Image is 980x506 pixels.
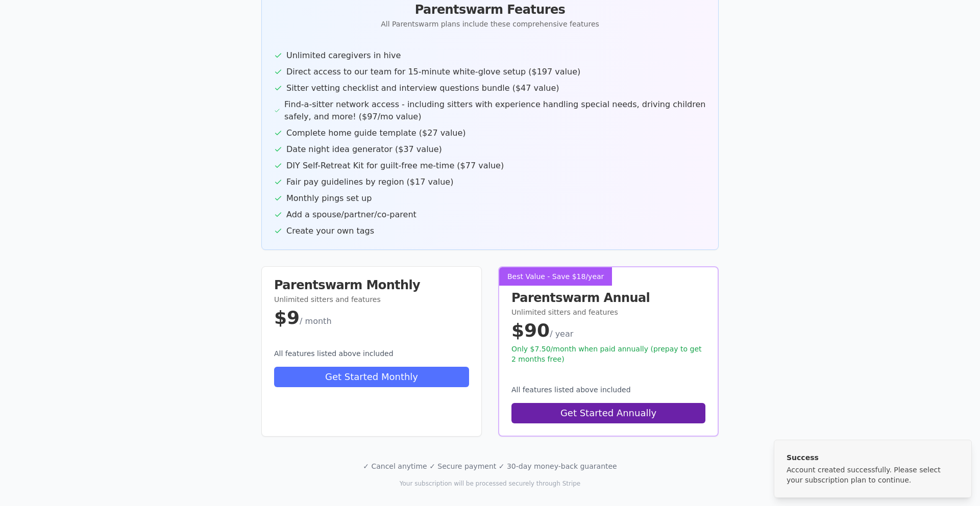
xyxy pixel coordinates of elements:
[274,4,706,16] h3: Parentswarm Features
[286,82,559,94] span: Sitter vetting checklist and interview questions bundle ($47 value)
[274,294,469,305] p: Unlimited sitters and features
[286,127,466,139] span: Complete home guide template ($27 value)
[274,367,469,387] button: Get Started Monthly
[286,176,453,188] span: Fair pay guidelines by region ($17 value)
[274,348,469,359] p: All features listed above included
[286,209,416,221] span: Add a spouse/partner/co-parent
[787,452,955,463] div: Success
[196,479,784,488] p: Your subscription will be processed securely through Stripe
[286,160,504,172] span: DIY Self-Retreat Kit for guilt-free me-time ($77 value)
[511,385,705,395] p: All features listed above included
[286,143,442,156] span: Date night idea generator ($37 value)
[286,66,580,78] span: Direct access to our team for 15-minute white-glove setup ($197 value)
[284,98,706,123] span: Find-a-sitter network access - including sitters with experience handling special needs, driving ...
[274,19,706,29] p: All Parentswarm plans include these comprehensive features
[286,225,374,237] span: Create your own tags
[286,192,372,205] span: Monthly pings set up
[196,461,784,471] p: ✓ Cancel anytime ✓ Secure payment ✓ 30-day money-back guarantee
[300,316,331,326] span: / month
[511,403,705,423] button: Get Started Annually
[511,320,550,341] span: $90
[499,267,612,286] div: Best Value - Save $18/year
[787,465,955,485] div: Account created successfully. Please select your subscription plan to continue.
[511,344,705,364] div: Only $7.50/month when paid annually (prepay to get 2 months free)
[274,307,300,328] span: $9
[274,279,469,291] h3: Parentswarm Monthly
[550,329,573,339] span: / year
[511,292,705,304] h3: Parentswarm Annual
[286,49,401,62] span: Unlimited caregivers in hive
[511,307,705,317] p: Unlimited sitters and features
